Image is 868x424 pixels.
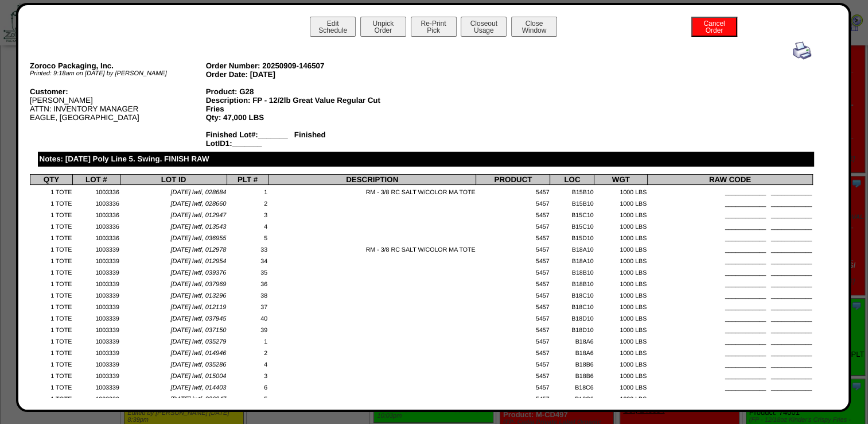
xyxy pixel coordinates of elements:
[411,17,457,37] button: Re-PrintPick
[594,219,648,231] td: 1000 LBS
[227,208,268,219] td: 3
[594,196,648,208] td: 1000 LBS
[550,231,594,242] td: B15D10
[30,208,73,219] td: 1 TOTE
[30,70,206,77] div: Printed: 9:18am on [DATE] by [PERSON_NAME]
[206,130,382,148] div: Finished Lot#:_______ Finished LotID1:_______
[594,380,648,392] td: 1000 LBS
[227,392,268,403] td: 5
[170,373,226,380] span: [DATE] lwtf, 015004
[476,346,550,357] td: 5457
[594,242,648,254] td: 1000 LBS
[73,196,120,208] td: 1003336
[73,219,120,231] td: 1003336
[227,175,268,185] th: PLT #
[30,323,73,334] td: 1 TOTE
[648,277,813,288] td: ____________ ____________
[120,175,227,185] th: LOT ID
[476,265,550,277] td: 5457
[550,334,594,346] td: B18A6
[227,323,268,334] td: 39
[648,231,813,242] td: ____________ ____________
[227,196,268,208] td: 2
[550,300,594,311] td: B18C10
[594,231,648,242] td: 1000 LBS
[30,392,73,403] td: 1 TOTE
[170,281,226,288] span: [DATE] lwtf, 037969
[170,292,226,299] span: [DATE] lwtf, 013296
[170,189,226,196] span: [DATE] lwtf, 028684
[510,26,558,34] a: CloseWindow
[476,334,550,346] td: 5457
[73,357,120,369] td: 1003339
[476,277,550,288] td: 5457
[550,208,594,219] td: B15C10
[461,17,507,37] button: CloseoutUsage
[648,311,813,323] td: ____________ ____________
[206,87,382,96] div: Product: G28
[30,219,73,231] td: 1 TOTE
[30,288,73,300] td: 1 TOTE
[550,288,594,300] td: B18C10
[170,327,226,334] span: [DATE] lwtf, 037150
[170,223,226,230] span: [DATE] lwtf, 013543
[30,300,73,311] td: 1 TOTE
[648,300,813,311] td: ____________ ____________
[550,277,594,288] td: B18B10
[170,235,226,242] span: [DATE] lwtf, 036955
[30,61,206,70] div: Zoroco Packaging, Inc.
[227,265,268,277] td: 35
[648,175,813,185] th: RAW CODE
[550,323,594,334] td: B18D10
[170,361,226,368] span: [DATE] lwtf, 035286
[648,185,813,196] td: ____________ ____________
[227,231,268,242] td: 5
[30,311,73,323] td: 1 TOTE
[691,17,737,37] button: CancelOrder
[476,185,550,196] td: 5457
[30,346,73,357] td: 1 TOTE
[594,277,648,288] td: 1000 LBS
[170,212,226,219] span: [DATE] lwtf, 012947
[227,288,268,300] td: 38
[73,242,120,254] td: 1003339
[476,219,550,231] td: 5457
[476,323,550,334] td: 5457
[476,380,550,392] td: 5457
[594,208,648,219] td: 1000 LBS
[73,369,120,380] td: 1003339
[648,346,813,357] td: ____________ ____________
[170,384,226,391] span: [DATE] lwtf, 014403
[30,87,206,96] div: Customer:
[594,369,648,380] td: 1000 LBS
[73,346,120,357] td: 1003339
[30,185,73,196] td: 1 TOTE
[476,369,550,380] td: 5457
[170,315,226,322] span: [DATE] lwtf, 037945
[360,17,406,37] button: UnpickOrder
[227,369,268,380] td: 3
[550,196,594,208] td: B15B10
[476,175,550,185] th: PRODUCT
[206,70,382,79] div: Order Date: [DATE]
[73,231,120,242] td: 1003336
[73,208,120,219] td: 1003336
[476,254,550,265] td: 5457
[227,357,268,369] td: 4
[73,185,120,196] td: 1003336
[227,277,268,288] td: 36
[550,254,594,265] td: B18A10
[170,246,226,253] span: [DATE] lwtf, 012978
[648,208,813,219] td: ____________ ____________
[648,334,813,346] td: ____________ ____________
[170,201,226,207] span: [DATE] lwtf, 028660
[30,254,73,265] td: 1 TOTE
[206,96,382,113] div: Description: FP - 12/2lb Great Value Regular Cut Fries
[648,288,813,300] td: ____________ ____________
[550,392,594,403] td: B18C6
[227,300,268,311] td: 37
[550,175,594,185] th: LOC
[594,357,648,369] td: 1000 LBS
[73,277,120,288] td: 1003339
[73,175,120,185] th: LOT #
